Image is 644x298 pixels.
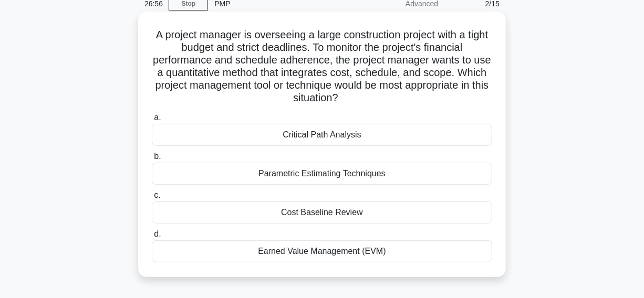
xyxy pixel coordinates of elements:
[154,152,161,161] span: b.
[154,190,160,199] span: c.
[152,163,492,185] div: Parametric Estimating Techniques
[154,229,161,238] span: d.
[152,240,492,262] div: Earned Value Management (EVM)
[152,124,492,146] div: Critical Path Analysis
[151,28,493,105] h5: A project manager is overseeing a large construction project with a tight budget and strict deadl...
[154,113,161,122] span: a.
[152,201,492,223] div: Cost Baseline Review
